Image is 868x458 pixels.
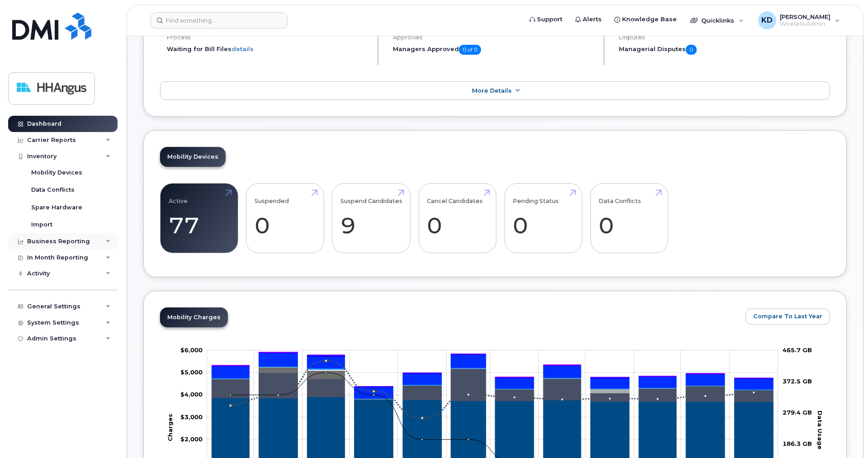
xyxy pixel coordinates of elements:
[180,368,203,376] tspan: $5,000
[167,34,370,41] h4: Process
[752,11,846,29] div: Kevin Dawson
[393,45,596,55] h5: Managers Approved
[783,378,812,385] tspan: 372.5 GB
[340,189,402,248] a: Suspend Candidates 9
[180,435,203,443] tspan: $2,000
[169,189,230,248] a: Active 77
[180,346,203,354] g: $0
[166,414,174,441] tspan: Charges
[753,312,822,321] span: Compare To Last Year
[583,15,602,24] span: Alerts
[167,45,370,53] li: Waiting for Bill Files
[537,15,562,24] span: Support
[780,13,830,20] span: [PERSON_NAME]
[151,12,288,28] input: Find something...
[816,411,824,449] tspan: Data Usage
[619,34,830,41] h4: Disputes
[180,413,203,420] tspan: $3,000
[686,45,697,55] span: 0
[180,346,203,354] tspan: $6,000
[160,307,228,327] a: Mobility Charges
[701,17,734,24] span: Quicklinks
[513,189,574,248] a: Pending Status 0
[684,11,750,29] div: Quicklinks
[180,391,203,398] tspan: $4,000
[160,147,226,167] a: Mobility Devices
[255,189,316,248] a: Suspended 0
[783,409,812,416] tspan: 279.4 GB
[180,413,203,420] g: $0
[231,45,254,52] a: details
[783,440,812,447] tspan: 186.3 GB
[622,15,677,24] span: Knowledge Base
[608,10,683,28] a: Knowledge Base
[783,346,812,354] tspan: 465.7 GB
[619,45,830,55] h5: Managerial Disputes
[780,20,830,28] span: Wireless Admin
[212,353,773,398] g: HST
[599,189,660,248] a: Data Conflicts 0
[459,45,481,55] span: 0 of 0
[180,391,203,398] g: $0
[523,10,569,28] a: Support
[761,15,773,26] span: KD
[472,87,512,94] span: More Details
[569,10,608,28] a: Alerts
[393,34,596,41] h4: Approvals
[745,308,830,325] button: Compare To Last Year
[180,435,203,443] g: $0
[180,368,203,376] g: $0
[212,368,773,402] g: Roaming
[427,189,488,248] a: Cancel Candidates 0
